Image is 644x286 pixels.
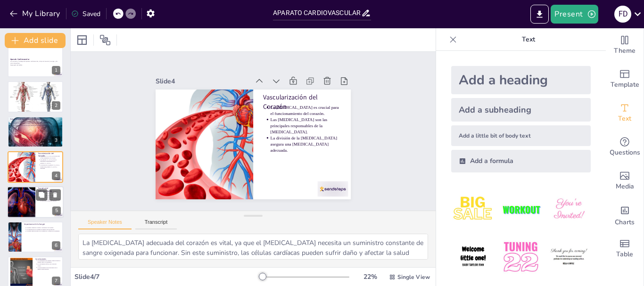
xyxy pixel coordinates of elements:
div: 1 [8,46,63,77]
div: 4 [8,151,63,182]
div: 7 [52,277,60,285]
span: Table [616,249,633,260]
div: 5 [7,186,64,218]
div: Add images, graphics, shapes or video [606,164,644,198]
p: Importancia de la Sangre [24,223,60,226]
div: 2 [8,81,63,112]
div: Slide 4 [233,20,295,101]
p: La [MEDICAL_DATA] es crucial para el funcionamiento del corazón. [275,129,327,194]
p: Vascularización del Corazón [275,116,336,190]
p: El líquido pericárdico facilita el movimiento del corazón. [41,194,61,198]
div: Add ready made slides [606,62,644,96]
button: My Library [7,6,64,21]
button: Delete Slide [50,189,61,200]
p: La comprensión del aparato cardiovascular es esencial para los estudiantes. [37,260,60,263]
div: Add text boxes [606,96,644,130]
p: Estructura de las Cavidades Cardíacas [10,118,60,121]
img: 3.jpeg [547,188,591,231]
p: Vascularización del Corazón [38,152,60,157]
div: 6 [52,241,60,250]
span: Template [611,80,639,90]
p: La función de las válvulas es regular el flujo sanguíneo. [12,123,60,125]
p: La salud general está relacionada con el aparato cardiovascular. [37,267,60,270]
div: Add a table [606,232,644,266]
div: Add charts and graphs [606,198,644,232]
img: 5.jpeg [499,235,543,279]
div: Add a subheading [451,98,591,122]
p: El conocimiento influye en la práctica clínica. [37,263,60,267]
button: Duplicate Slide [36,189,47,200]
p: La composición de la sangre es esencial para su función. [26,229,60,230]
p: Conclusiones [35,258,60,261]
p: La sangre juega un papel en la regulación y defensa del organismo. [26,230,60,232]
span: Single View [397,273,430,281]
button: Transcript [135,219,177,229]
strong: Aparato Cardiovascular [10,58,29,60]
p: El [MEDICAL_DATA] protege al corazón de fricciones. [41,191,61,195]
p: La estructura del [MEDICAL_DATA] es vital para la función cardíaca. [41,198,61,202]
div: Slide 4 / 7 [74,272,259,281]
div: F D [614,6,631,23]
p: La coordinación entre las cavidades asegura una circulación eficiente. [12,124,60,126]
p: Las [MEDICAL_DATA] son las principales responsables de la [MEDICAL_DATA]. [260,137,317,204]
p: Las [MEDICAL_DATA] son las principales responsables de la [MEDICAL_DATA]. [40,159,60,164]
img: 1.jpeg [451,188,495,231]
p: La sangre transporta oxígeno y nutrientes a las células. [26,227,60,229]
span: Theme [614,46,636,56]
div: Layout [74,33,90,48]
button: Export to PowerPoint [530,5,549,24]
img: 2.jpeg [499,188,543,231]
div: Add a little bit of body text [451,125,591,146]
p: La división de la [MEDICAL_DATA] asegura una [MEDICAL_DATA] adecuada. [246,147,302,215]
button: F D [614,5,631,24]
div: Add a heading [451,66,591,94]
p: Text [461,28,596,51]
div: Saved [71,9,100,18]
div: Add a formula [451,150,591,172]
div: 3 [52,136,60,145]
div: 1 [52,66,60,74]
button: Present [551,5,598,24]
p: Generated with [URL] [10,64,60,66]
p: Función del [MEDICAL_DATA] [38,187,61,192]
div: 22 % [359,272,381,281]
span: Media [616,181,634,192]
p: Las cavidades del corazón son fundamentales para la circulación sanguínea. [12,121,60,123]
div: 4 [52,172,60,180]
img: 4.jpeg [451,235,495,279]
div: Change the overall theme [606,28,644,62]
div: Get real-time input from your audience [606,130,644,164]
button: Speaker Notes [78,219,132,229]
span: Charts [615,217,635,228]
p: La [MEDICAL_DATA] es crucial para el funcionamiento del corazón. [40,155,60,159]
span: Text [618,114,631,124]
input: Insert title [273,6,361,20]
span: Position [99,34,111,46]
img: 6.jpeg [547,235,591,279]
div: 3 [8,116,63,147]
span: Questions [610,147,640,158]
button: Add slide [5,33,66,48]
div: 2 [52,101,60,110]
div: 5 [52,206,61,215]
textarea: La [MEDICAL_DATA] adecuada del corazón es vital, ya que el [MEDICAL_DATA] necesita un suministro ... [78,234,428,260]
div: 6 [8,221,63,253]
p: La división de la [MEDICAL_DATA] asegura una [MEDICAL_DATA] adecuada. [40,164,60,170]
p: La anatomía y fisiología del aparato cardiovascular, incluye el corazón, la sangre y los vasos sa... [10,61,60,64]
